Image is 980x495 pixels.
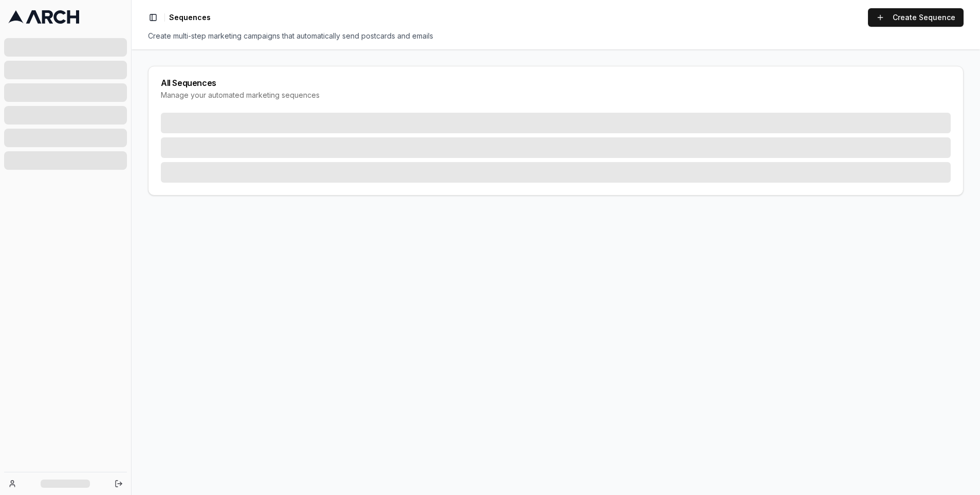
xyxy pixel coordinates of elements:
[161,79,951,87] div: All Sequences
[112,476,126,491] button: Log out
[169,12,211,23] span: Sequences
[148,31,964,41] div: Create multi-step marketing campaigns that automatically send postcards and emails
[169,12,211,23] nav: breadcrumb
[161,90,951,100] div: Manage your automated marketing sequences
[868,8,964,27] a: Create Sequence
